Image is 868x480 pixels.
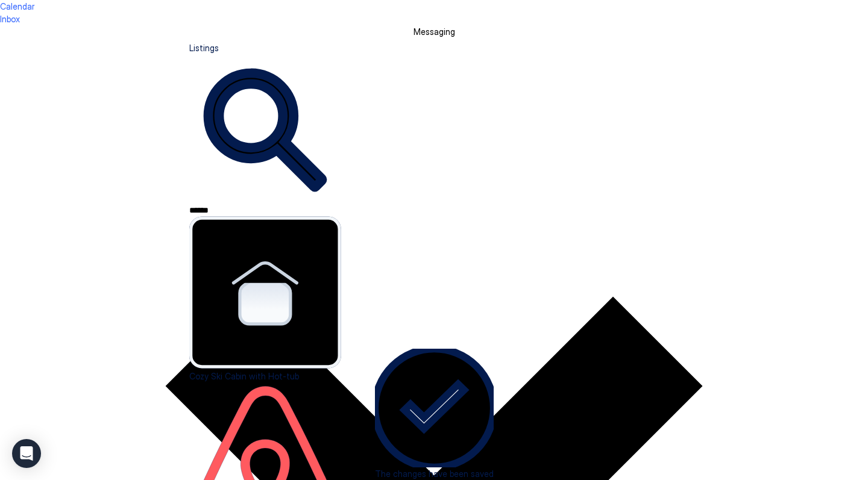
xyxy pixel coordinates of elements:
[375,469,494,479] span: The changes have been saved
[414,26,455,37] span: Messaging
[12,439,41,468] div: Open Intercom Messenger
[189,43,219,53] span: Listings
[189,206,341,215] input: Input Field
[189,371,299,381] span: Cozy Ski Cabin with Hot-tub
